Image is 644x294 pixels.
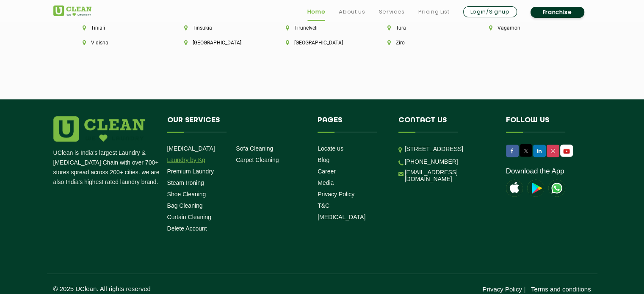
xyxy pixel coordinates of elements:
[318,168,336,175] a: Career
[418,7,450,17] a: Pricing List
[482,286,522,293] a: Privacy Policy
[318,179,334,186] a: Media
[405,169,493,182] a: [EMAIL_ADDRESS][DOMAIN_NAME]
[167,168,214,175] a: Premium Laundry
[506,116,580,132] h4: Follow us
[318,116,386,132] h4: Pages
[167,179,204,186] a: Steam Ironing
[236,157,279,163] a: Carpet Cleaning
[167,225,207,232] a: Delete Account
[83,40,155,46] li: Vidisha
[339,7,365,17] a: About us
[527,180,544,197] img: playstoreicon.png
[286,25,359,31] li: Tirunelveli
[307,7,326,17] a: Home
[318,191,354,198] a: Privacy Policy
[167,145,215,152] a: [MEDICAL_DATA]
[167,157,205,163] a: Laundry by Kg
[83,25,155,31] li: Tiniali
[286,40,359,46] li: [GEOGRAPHIC_DATA]
[463,6,517,17] a: Login/Signup
[548,180,565,197] img: UClean Laundry and Dry Cleaning
[387,40,460,46] li: Ziro
[53,5,91,16] img: UClean Laundry and Dry Cleaning
[167,214,211,220] a: Curtain Cleaning
[53,148,161,187] p: UClean is India's largest Laundry & [MEDICAL_DATA] Chain with over 700+ stores spread across 200+...
[506,180,523,197] img: apple-icon.png
[53,116,145,142] img: logo.png
[531,7,584,18] a: Franchise
[398,116,493,132] h4: Contact us
[167,116,305,132] h4: Our Services
[405,158,458,165] a: [PHONE_NUMBER]
[184,40,257,46] li: [GEOGRAPHIC_DATA]
[236,145,273,152] a: Sofa Cleaning
[489,25,562,31] li: Vagamon
[387,25,460,31] li: Tura
[167,202,203,209] a: Bag Cleaning
[318,202,329,209] a: T&C
[167,191,206,198] a: Shoe Cleaning
[318,157,329,163] a: Blog
[318,214,365,220] a: [MEDICAL_DATA]
[561,147,572,156] img: UClean Laundry and Dry Cleaning
[184,25,257,31] li: Tinsukia
[506,167,564,176] a: Download the App
[379,7,404,17] a: Services
[531,286,591,293] a: Terms and conditions
[405,144,493,154] p: [STREET_ADDRESS]
[318,145,343,152] a: Locate us
[53,285,322,292] p: © 2025 UClean. All rights reserved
